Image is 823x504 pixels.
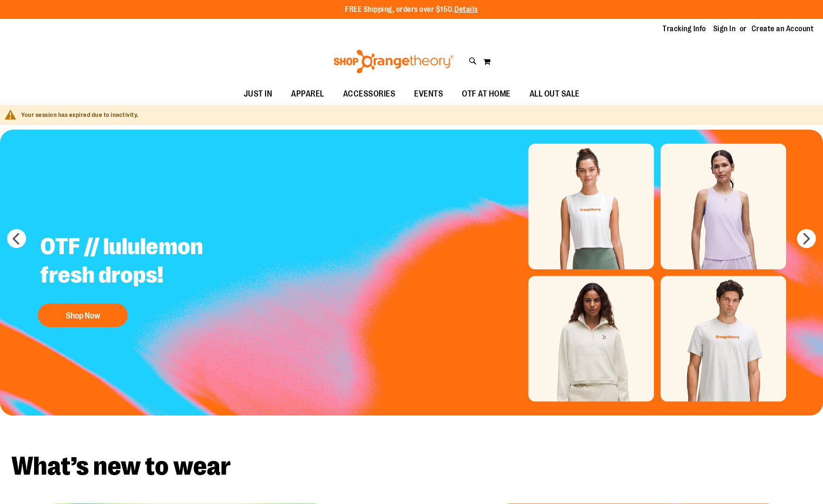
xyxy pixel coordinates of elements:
span: EVENTS [414,83,443,105]
span: APPAREL [291,83,324,105]
button: Shop Now [38,303,128,327]
div: Your session has expired due to inactivity. [21,111,814,120]
h2: What’s new to wear [11,453,812,479]
a: Tracking Info [663,24,706,34]
span: ACCESSORIES [343,83,396,105]
img: Shop Orangetheory [332,50,455,73]
span: JUST IN [244,83,273,105]
h2: OTF // lululemon fresh drops! [33,225,268,299]
p: FREE Shipping, orders over $150. [345,4,478,15]
a: Sign In [713,24,736,34]
a: OTF // lululemon fresh drops! Shop Now [33,225,268,332]
a: Details [454,5,478,14]
span: OTF AT HOME [462,83,511,105]
a: Create an Account [752,24,814,34]
button: next [797,229,816,248]
span: ALL OUT SALE [530,83,580,105]
button: prev [7,229,26,248]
